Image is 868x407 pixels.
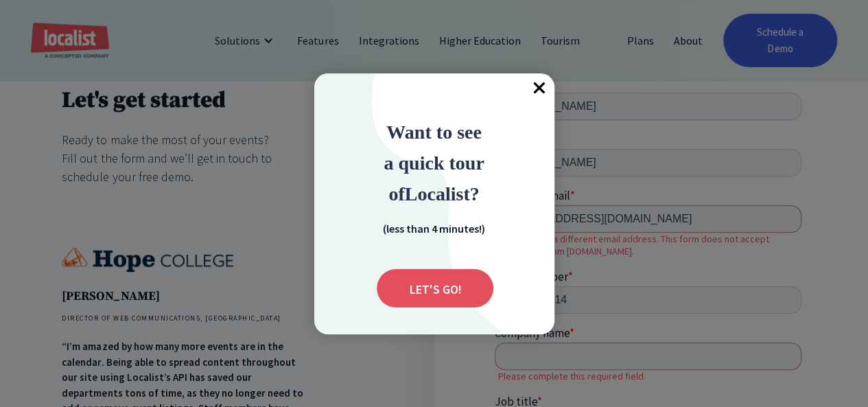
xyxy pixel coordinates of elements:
strong: a quick to [384,152,465,174]
label: Please complete this required field. [3,362,312,375]
div: Close popup [524,73,554,104]
strong: ur of [388,152,484,205]
div: (less than 4 minutes!) [365,220,502,236]
div: Want to see a quick tour of Localist? [342,116,527,209]
span: × [524,73,554,104]
span: Localist? [405,183,480,205]
label: Please enter a different email address. This form does not accept addresses from [DOMAIN_NAME]. [3,156,312,181]
span: Want to see [386,121,482,143]
strong: (less than 4 minutes!) [383,222,485,235]
label: Please complete this required field. [3,294,312,306]
div: Submit [377,269,493,307]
